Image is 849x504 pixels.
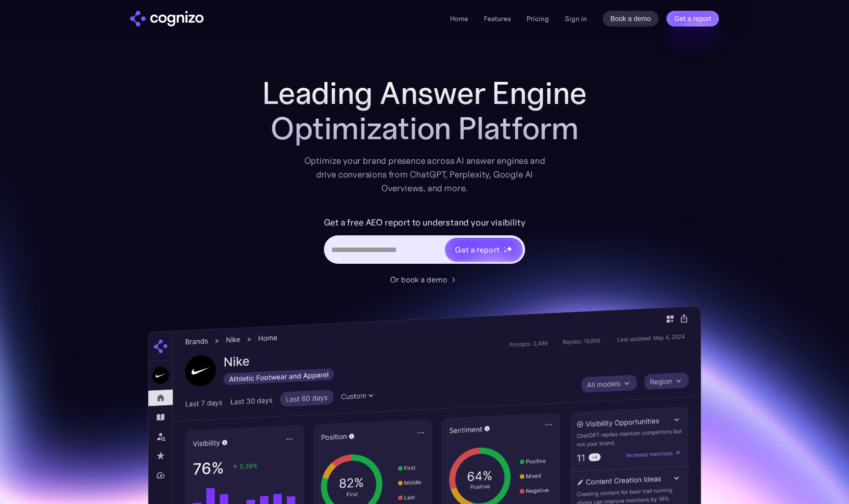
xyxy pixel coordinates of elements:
a: Pricing [527,14,549,23]
a: Get a report [666,11,719,26]
a: Sign in [565,13,587,25]
div: Optimize your brand presence across AI answer engines and drive conversions from ChatGPT, Perplex... [304,154,545,195]
a: Home [450,14,468,23]
img: star [504,246,505,248]
div: Get a report [455,244,499,255]
h1: Leading Answer Engine Optimization Platform [228,76,621,146]
img: star [504,250,507,253]
a: home [130,11,204,26]
a: Features [484,14,511,23]
label: Get a free AEO report to understand your visibility [324,215,526,230]
img: cognizo logo [130,11,204,26]
a: Book a demo [603,11,659,26]
form: Hero URL Input Form [324,215,526,269]
a: Or book a demo [390,274,459,285]
div: Or book a demo [390,274,447,285]
img: star [506,246,512,252]
a: Get a reportstarstarstar [444,237,524,262]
